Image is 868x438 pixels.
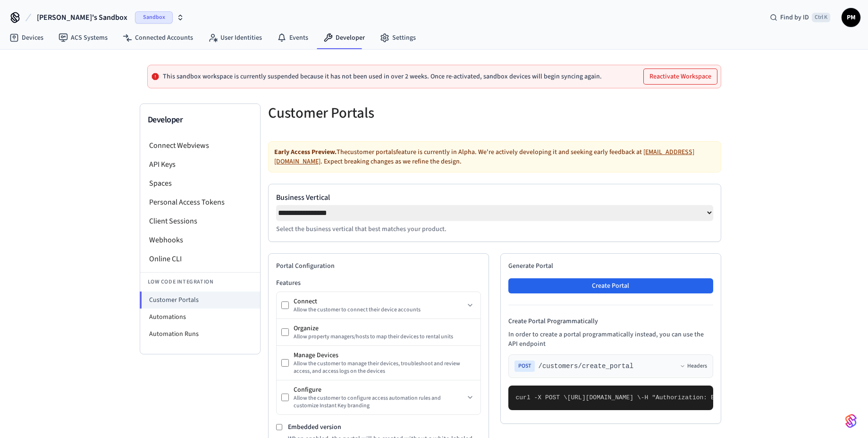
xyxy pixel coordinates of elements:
[140,249,260,268] li: Online CLI
[140,231,260,249] li: Webhooks
[843,9,860,26] span: PM
[845,413,857,429] img: SeamLogoGradient.69752ec5.svg
[140,309,260,326] li: Automations
[140,136,260,155] li: Connect Webviews
[680,362,707,370] button: Headers
[135,11,173,24] span: Sandbox
[140,212,260,231] li: Client Sessions
[270,29,316,46] a: Events
[372,29,423,46] a: Settings
[140,193,260,212] li: Personal Access Tokens
[274,147,694,166] a: [EMAIL_ADDRESS][DOMAIN_NAME]
[294,333,476,341] div: Allow property managers/hosts to map their devices to rental units
[148,113,253,127] h3: Developer
[276,192,713,203] label: Business Vertical
[508,330,713,349] p: In order to create a portal programmatically instead, you can use the API endpoint
[539,361,634,371] span: /customers/create_portal
[508,317,713,326] h4: Create Portal Programmatically
[274,147,337,157] strong: Early Access Preview.
[567,394,641,401] span: [URL][DOMAIN_NAME] \
[316,29,372,46] a: Developer
[644,69,717,84] button: Reactivate Workspace
[268,141,721,172] div: The customer portals feature is currently in Alpha. We're actively developing it and seeking earl...
[780,13,809,22] span: Find by ID
[201,29,270,46] a: User Identities
[294,306,464,314] div: Allow the customer to connect their device accounts
[294,395,464,410] div: Allow the customer to configure access automation rules and customize Instant Key branding
[294,324,476,333] div: Organize
[294,385,464,395] div: Configure
[812,13,830,22] span: Ctrl K
[140,174,260,193] li: Spaces
[508,261,713,271] h2: Generate Portal
[2,29,51,46] a: Devices
[268,103,489,123] h5: Customer Portals
[641,394,817,401] span: -H "Authorization: Bearer seam_api_key_123456" \
[516,394,567,401] span: curl -X POST \
[37,12,127,23] span: [PERSON_NAME]'s Sandbox
[842,8,860,27] button: PM
[514,361,535,372] span: POST
[140,326,260,343] li: Automation Runs
[508,278,713,293] button: Create Portal
[140,272,260,292] li: Low Code Integration
[294,297,464,306] div: Connect
[276,224,713,234] p: Select the business vertical that best matches your product.
[294,360,476,375] div: Allow the customer to manage their devices, troubleshoot and review access, and access logs on th...
[276,261,481,271] h2: Portal Configuration
[140,292,260,309] li: Customer Portals
[140,155,260,174] li: API Keys
[115,29,201,46] a: Connected Accounts
[163,73,602,80] p: This sandbox workspace is currently suspended because it has not been used in over 2 weeks. Once ...
[762,9,838,26] div: Find by IDCtrl K
[288,422,341,432] label: Embedded version
[51,29,115,46] a: ACS Systems
[294,351,476,360] div: Manage Devices
[276,278,481,288] h3: Features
